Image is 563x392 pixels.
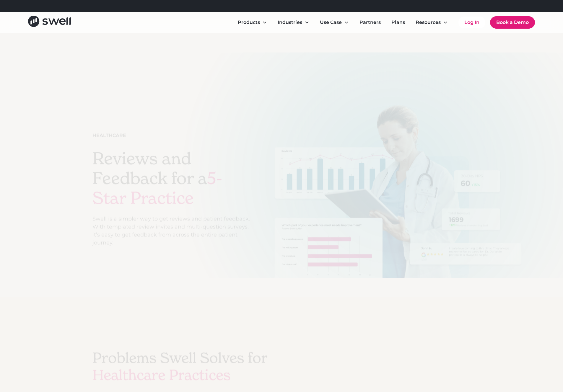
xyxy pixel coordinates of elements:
[278,19,302,26] div: Industries
[233,17,272,28] div: Products
[272,105,524,283] img: Female medical professional looking at an ipad
[92,132,126,139] div: Healthcare
[490,16,535,29] a: Book a Demo
[92,215,251,247] p: Swell is a simpler way to get reviews and patient feedback. With templated review invites and mul...
[92,350,268,384] h2: Problems Swell Solves for ‍
[411,17,453,28] div: Resources
[238,19,260,26] div: Products
[387,17,410,28] a: Plans
[92,366,231,384] span: Healthcare Practices
[92,168,222,208] span: 5-Star Practice
[416,19,441,26] div: Resources
[355,17,385,28] a: Partners
[458,17,485,28] a: Log In
[315,17,354,28] div: Use Case
[92,148,251,208] h1: Reviews and Feedback for a
[320,19,342,26] div: Use Case
[273,17,314,28] div: Industries
[28,16,71,29] a: home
